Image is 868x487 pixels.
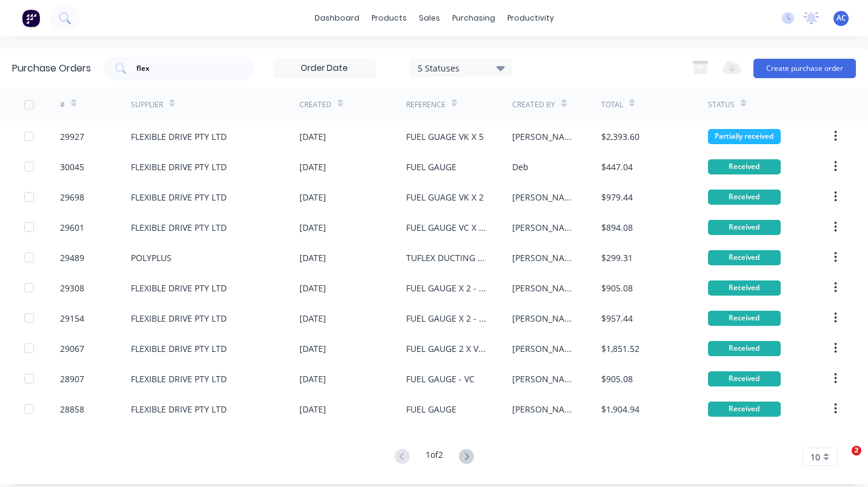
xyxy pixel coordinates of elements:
div: FUEL GAUGE VC X 2 - HELI CPCD35 [406,221,489,234]
div: FLEXIBLE DRIVE PTY LTD [131,403,227,416]
div: FUEL GUAGE VK X 2 [406,191,484,204]
input: Search purchase orders... [135,62,236,75]
div: FUEL GAUGE [406,161,456,173]
div: 29308 [60,282,84,294]
div: productivity [501,9,560,27]
div: 30045 [60,161,84,173]
div: Reference [406,99,446,110]
div: Received [708,341,781,356]
div: $2,393.60 [601,130,639,143]
div: $957.44 [601,312,633,325]
div: 28907 [60,373,84,385]
div: 29154 [60,312,84,325]
div: # [60,99,65,110]
div: [DATE] [299,251,326,264]
div: $979.44 [601,191,633,204]
div: $894.08 [601,221,633,234]
div: [PERSON_NAME] [512,221,576,234]
div: [PERSON_NAME] [512,342,576,355]
div: $1,851.52 [601,342,639,355]
div: sales [413,9,446,27]
div: 29601 [60,221,84,234]
div: Deb [512,161,529,173]
div: [DATE] [299,161,326,173]
div: FLEXIBLE DRIVE PTY LTD [131,373,227,385]
div: Total [601,99,623,110]
div: Received [708,190,781,205]
div: 29067 [60,342,84,355]
div: POLYPLUS [131,251,172,264]
div: purchasing [446,9,501,27]
div: 28858 [60,403,84,416]
div: 29927 [60,130,84,143]
div: Received [708,280,781,296]
a: dashboard [309,9,366,27]
div: FUEL GAUGE X 2 - VK [406,312,489,325]
div: [DATE] [299,221,326,234]
div: [PERSON_NAME] [512,191,576,204]
div: $905.08 [601,373,633,385]
span: AC [836,13,846,24]
div: $905.08 [601,282,633,294]
div: [PERSON_NAME] [512,312,576,325]
div: FLEXIBLE DRIVE PTY LTD [131,312,227,325]
div: 1 of 2 [426,448,443,466]
div: FUEL GAUGE 2 X VK, 2 X VC [406,342,489,355]
div: FLEXIBLE DRIVE PTY LTD [131,191,227,204]
div: [DATE] [299,373,326,385]
div: Purchase Orders [12,61,91,76]
div: products [366,9,413,27]
div: FLEXIBLE DRIVE PTY LTD [131,221,227,234]
div: Status [708,99,735,110]
div: FLEXIBLE DRIVE PTY LTD [131,282,227,294]
div: [PERSON_NAME] [512,373,576,385]
div: $447.04 [601,161,633,173]
div: [DATE] [299,130,326,143]
div: FUEL GUAGE VK X 5 [406,130,484,143]
div: 29698 [60,191,84,204]
div: FLEXIBLE DRIVE PTY LTD [131,161,227,173]
div: [PERSON_NAME] [512,130,576,143]
div: Supplier [131,99,163,110]
input: Order Date [273,59,375,78]
div: [DATE] [299,282,326,294]
div: Received [708,159,781,174]
div: FUEL GAUGE X 2 - VC [406,282,489,294]
div: FLEXIBLE DRIVE PTY LTD [131,342,227,355]
img: Factory [22,9,40,27]
div: Received [708,250,781,265]
span: 2 [852,446,861,456]
div: [PERSON_NAME] [512,282,576,294]
div: [DATE] [299,191,326,204]
div: $1,904.94 [601,403,639,416]
div: Created By [512,99,555,110]
div: FUEL GAUGE [406,403,456,416]
span: 10 [810,451,820,463]
div: Received [708,220,781,235]
div: FUEL GAUGE - VC [406,373,475,385]
div: Received [708,311,781,326]
div: 5 Statuses [418,61,504,74]
div: Received [708,371,781,386]
div: [PERSON_NAME] [512,403,576,416]
div: Partially received [708,129,781,144]
div: FLEXIBLE DRIVE PTY LTD [131,130,227,143]
div: [DATE] [299,312,326,325]
div: $299.31 [601,251,633,264]
button: Create purchase order [753,59,856,78]
div: Received [708,402,781,417]
div: 29489 [60,251,84,264]
div: Created [299,99,332,110]
div: [DATE] [299,342,326,355]
iframe: Intercom live chat [827,446,856,475]
div: TUFLEX DUCTING HOSE - PRESSURISER 3" [406,251,489,264]
div: [PERSON_NAME] [512,251,576,264]
div: [DATE] [299,403,326,416]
